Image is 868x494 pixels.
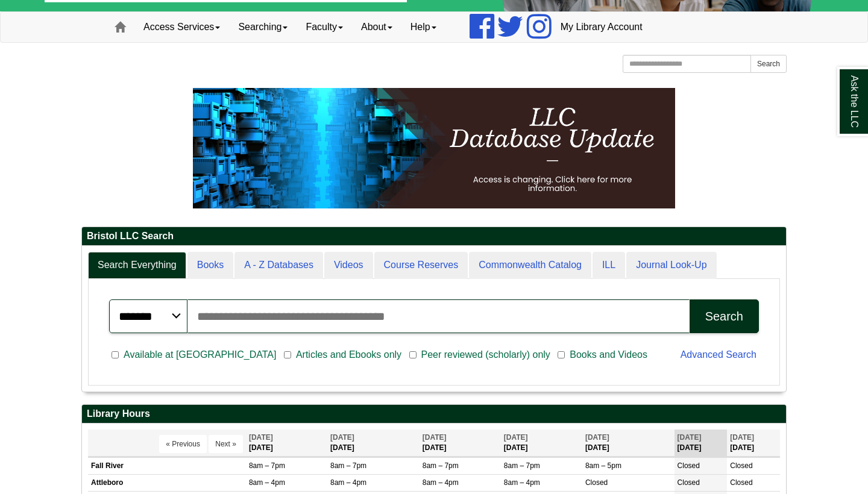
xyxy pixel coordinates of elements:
td: Attleboro [88,475,246,492]
span: 8am – 7pm [423,461,459,470]
th: [DATE] [675,430,728,457]
img: HTML tutorial [193,88,675,208]
button: Search [690,299,759,333]
span: Closed [730,478,752,487]
a: Commonwealth Catalog [469,252,591,279]
a: Faculty [297,12,352,42]
span: Articles and Ebooks only [291,348,406,362]
span: [DATE] [504,433,528,442]
div: Search [705,310,743,324]
input: Articles and Ebooks only [284,349,291,360]
input: Books and Videos [558,349,565,360]
span: [DATE] [249,433,273,442]
span: Closed [730,461,752,470]
span: 8am – 7pm [249,461,285,470]
a: Access Services [134,12,229,42]
span: Closed [678,461,700,470]
th: [DATE] [727,430,780,457]
span: Closed [585,478,608,487]
a: About [352,12,401,42]
span: 8am – 4pm [423,478,459,487]
th: [DATE] [327,430,420,457]
span: 8am – 4pm [504,478,540,487]
th: [DATE] [501,430,582,457]
span: [DATE] [678,433,702,442]
span: 8am – 7pm [504,461,540,470]
span: [DATE] [423,433,447,442]
a: Search Everything [88,252,186,279]
span: Available at [GEOGRAPHIC_DATA] [119,348,281,362]
button: Search [750,55,787,73]
h2: Bristol LLC Search [82,227,786,246]
a: Searching [229,12,297,42]
span: 8am – 7pm [330,461,366,470]
a: A - Z Databases [234,252,323,279]
th: [DATE] [246,430,327,457]
span: Peer reviewed (scholarly) only [417,348,555,362]
button: Next » [209,435,243,453]
span: 8am – 4pm [249,478,285,487]
input: Available at [GEOGRAPHIC_DATA] [112,349,119,360]
a: Advanced Search [681,349,756,360]
span: 8am – 5pm [585,461,621,470]
a: Videos [324,252,373,279]
a: Books [187,252,233,279]
button: « Previous [159,435,207,453]
a: Help [401,12,445,42]
a: My Library Account [552,12,652,42]
th: [DATE] [582,430,675,457]
span: [DATE] [330,433,354,442]
span: 8am – 4pm [330,478,366,487]
span: Closed [678,478,700,487]
span: Books and Videos [565,348,652,362]
th: [DATE] [420,430,501,457]
span: [DATE] [585,433,609,442]
a: Course Reserves [374,252,468,279]
span: [DATE] [730,433,754,442]
a: Journal Look-Up [626,252,716,279]
a: ILL [593,252,625,279]
td: Fall River [88,458,246,475]
h2: Library Hours [82,405,786,424]
input: Peer reviewed (scholarly) only [409,349,417,360]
